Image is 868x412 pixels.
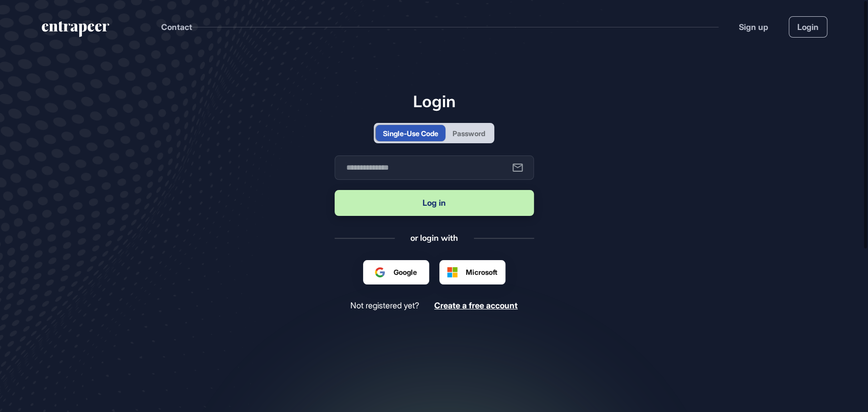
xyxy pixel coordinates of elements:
[434,301,518,310] a: Create a free account
[41,21,110,41] a: entrapeer-logo
[453,128,485,139] div: Password
[161,20,192,34] button: Contact
[466,267,497,277] span: Microsoft
[335,91,534,111] h1: Login
[383,128,438,139] div: Single-Use Code
[335,190,534,216] button: Log in
[739,21,768,33] a: Sign up
[789,16,827,38] a: Login
[410,232,458,243] div: or login with
[350,301,419,310] span: Not registered yet?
